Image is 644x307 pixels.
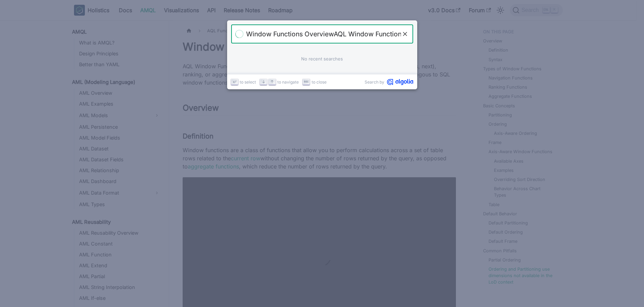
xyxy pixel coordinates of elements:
[365,79,384,85] span: Search by
[243,24,401,43] input: Search docs
[401,30,409,38] button: Clear the query
[312,79,327,85] span: to close
[387,79,413,85] svg: Algolia
[304,79,309,84] svg: Escape key
[261,79,266,84] svg: Arrow down
[240,79,256,85] span: to select
[249,56,395,62] p: No recent searches
[270,79,275,84] svg: Arrow up
[232,79,237,84] svg: Enter key
[277,79,299,85] span: to navigate
[365,79,413,85] a: Search byAlgolia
